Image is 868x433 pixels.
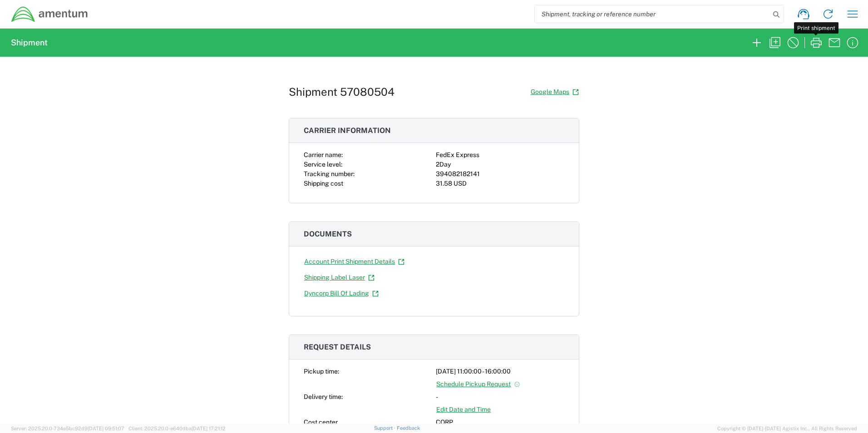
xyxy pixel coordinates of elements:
[304,161,342,168] span: Service level:
[304,343,371,351] span: Request details
[374,425,397,431] a: Support
[11,37,48,48] h2: Shipment
[436,160,564,169] div: 2Day
[436,169,564,179] div: 394082182141
[304,170,355,177] span: Tracking number:
[11,6,89,23] img: dyncorp
[436,418,564,427] div: CORP
[289,85,395,98] h1: Shipment 57080504
[192,426,226,431] span: [DATE] 17:21:12
[304,285,379,301] a: Dyncorp Bill Of Lading
[436,179,564,188] div: 31.58 USD
[717,424,857,433] span: Copyright © [DATE]-[DATE] Agistix Inc., All Rights Reserved
[535,5,770,23] input: Shipment, tracking or reference number
[128,426,226,431] span: Client: 2025.20.0-e640dba
[88,426,124,431] span: [DATE] 09:51:07
[304,393,343,400] span: Delivery time:
[304,270,375,285] a: Shipping Label Laser
[436,367,564,376] div: [DATE] 11:00:00 - 16:00:00
[436,392,564,402] div: -
[304,151,343,158] span: Carrier name:
[11,426,124,431] span: Server: 2025.20.0-734e5bc92d9
[304,254,405,270] a: Account Print Shipment Details
[530,84,579,100] a: Google Maps
[436,150,564,160] div: FedEx Express
[436,402,491,418] a: Edit Date and Time
[304,368,339,375] span: Pickup time:
[304,230,352,238] span: Documents
[304,126,391,135] span: Carrier information
[397,425,420,431] a: Feedback
[304,418,338,426] span: Cost center
[304,180,343,187] span: Shipping cost
[436,376,521,392] a: Schedule Pickup Request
